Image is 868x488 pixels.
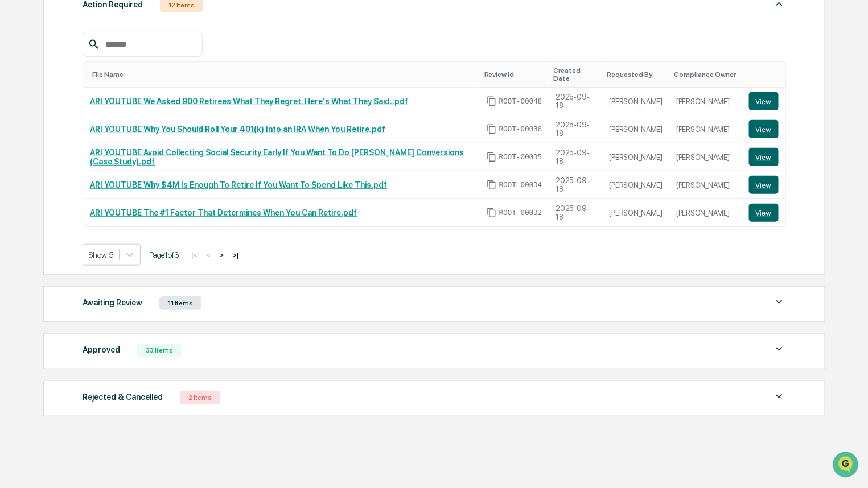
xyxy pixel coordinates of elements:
[229,250,242,260] button: >|
[188,250,201,260] button: |<
[83,342,120,357] div: Approved
[499,180,542,189] span: ROOT-00034
[603,143,670,171] td: [PERSON_NAME]
[669,199,742,226] td: [PERSON_NAME]
[83,295,142,310] div: Awaiting Review
[39,98,144,107] div: We're available if you need us!
[113,192,138,201] span: Pylon
[484,71,545,78] div: Toggle SortBy
[549,115,602,143] td: 2025-09-18
[487,180,497,190] span: Copy Id
[216,250,227,260] button: >
[603,171,670,199] td: [PERSON_NAME]
[669,143,742,171] td: [PERSON_NAME]
[149,250,179,259] span: Page 1 of 3
[549,199,602,226] td: 2025-09-18
[90,148,464,166] a: ARI YOUTUBE Avoid Collecting Social Security Early If You Want To Do [PERSON_NAME] Conversions (C...
[832,450,862,481] iframe: Open customer support
[159,296,201,310] div: 11 Items
[749,204,779,222] button: View
[90,208,357,217] a: ARI YOUTUBE The #1 Factor That Determines When You Can Retire.pdf
[499,152,542,162] span: ROOT-00035
[553,67,598,82] div: Toggle SortBy
[487,124,497,134] span: Copy Id
[137,344,182,357] div: 33 Items
[11,166,20,175] div: 🔎
[749,176,779,194] button: View
[194,90,207,104] button: Start new chat
[11,144,20,153] div: 🖐️
[749,92,779,110] button: View
[549,143,602,171] td: 2025-09-18
[11,23,207,42] p: How can we help?
[749,148,779,166] button: View
[772,342,786,356] img: caret
[487,208,497,218] span: Copy Id
[7,160,76,180] a: 🔎Data Lookup
[180,391,220,404] div: 2 Items
[83,144,92,153] div: 🗄️
[772,295,786,309] img: caret
[549,88,602,115] td: 2025-09-18
[603,199,670,226] td: [PERSON_NAME]
[39,86,187,98] div: Start new chat
[83,390,163,404] div: Rejected & Cancelled
[94,143,141,154] span: Attestations
[749,120,779,138] button: View
[487,96,497,106] span: Copy Id
[78,138,146,159] a: 🗄️Attestations
[23,143,73,154] span: Preclearance
[90,97,408,106] a: ARI YOUTUBE We Asked 900 Retirees What They Regret. Here's What They Said..pdf
[499,125,542,134] span: ROOT-00036
[80,192,138,201] a: Powered byPylon
[90,180,387,189] a: ARI YOUTUBE Why $4M Is Enough To Retire If You Want To Spend Like This.pdf
[7,138,78,159] a: 🖐️Preclearance
[603,88,670,115] td: [PERSON_NAME]
[499,208,542,217] span: ROOT-00032
[669,115,742,143] td: [PERSON_NAME]
[11,86,32,107] img: 1746055101610-c473b297-6a78-478c-a979-82029cc54cd1
[751,71,781,78] div: Toggle SortBy
[499,97,542,106] span: ROOT-00048
[674,71,737,78] div: Toggle SortBy
[487,152,497,162] span: Copy Id
[669,171,742,199] td: [PERSON_NAME]
[203,250,215,260] button: <
[549,171,602,199] td: 2025-09-18
[772,390,786,403] img: caret
[90,125,385,134] a: ARI YOUTUBE Why You Should Roll Your 401(k) Into an IRA When You Retire.pdf
[669,88,742,115] td: [PERSON_NAME]
[607,71,665,78] div: Toggle SortBy
[603,115,670,143] td: [PERSON_NAME]
[23,164,72,176] span: Data Lookup
[92,71,475,78] div: Toggle SortBy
